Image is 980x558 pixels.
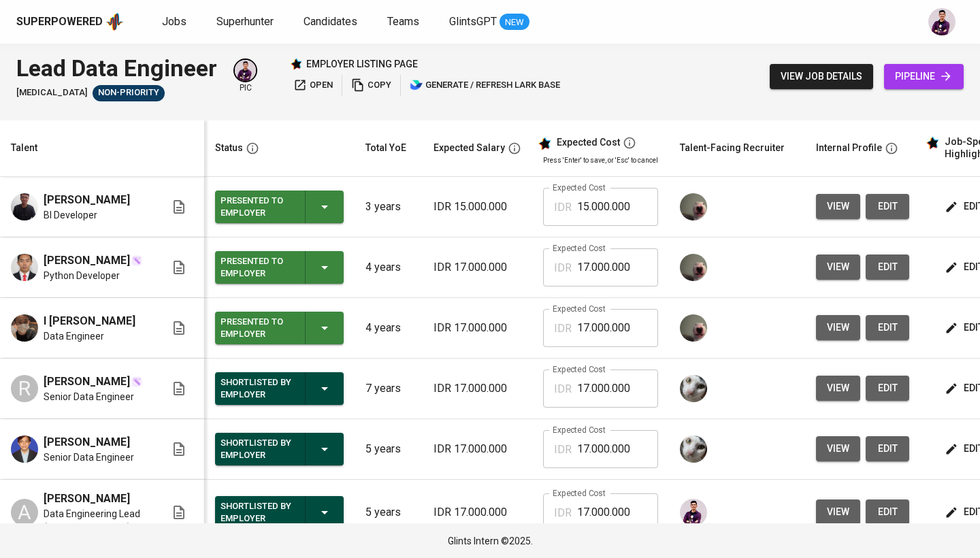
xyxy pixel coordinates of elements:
[365,380,412,397] p: 7 years
[781,68,862,85] span: view job details
[680,193,707,220] img: aji.muda@glints.com
[11,436,38,463] img: Arinan Najah Putra
[449,15,497,28] span: GlintsGPT
[926,136,939,150] img: glints_star.svg
[11,375,38,402] div: R
[220,313,294,343] div: Presented to Employer
[554,260,572,276] p: IDR
[220,434,294,464] div: Shortlisted by Employer
[293,78,333,93] span: open
[16,14,103,30] div: Superpowered
[215,191,344,223] button: Presented to Employer
[866,194,909,219] button: edit
[434,504,521,521] p: IDR 17.000.000
[866,436,909,461] a: edit
[827,259,849,276] span: view
[44,208,97,222] span: BI Developer
[434,259,521,276] p: IDR 17.000.000
[304,15,357,28] span: Candidates
[44,374,130,390] span: [PERSON_NAME]
[877,380,898,397] span: edit
[554,505,572,521] p: IDR
[816,194,860,219] button: view
[44,491,130,507] span: [PERSON_NAME]
[928,8,955,35] img: erwin@glints.com
[44,434,130,450] span: [PERSON_NAME]
[827,319,849,336] span: view
[131,376,142,387] img: magic_wand.svg
[816,376,860,401] button: view
[827,440,849,457] span: view
[16,86,87,99] span: [MEDICAL_DATA]
[93,86,165,99] span: Non-Priority
[557,137,620,149] div: Expected Cost
[884,64,964,89] a: pipeline
[215,433,344,465] button: Shortlisted by Employer
[895,68,953,85] span: pipeline
[351,78,391,93] span: copy
[866,376,909,401] button: edit
[365,259,412,276] p: 4 years
[11,139,37,157] div: Talent
[410,78,423,92] img: lark
[220,192,294,222] div: Presented to Employer
[434,441,521,457] p: IDR 17.000.000
[215,312,344,344] button: Presented to Employer
[11,314,38,342] img: I PUTU KRISNA
[387,15,419,28] span: Teams
[538,137,551,150] img: glints_star.svg
[44,269,120,282] span: Python Developer
[44,329,104,343] span: Data Engineer
[16,12,124,32] a: Superpoweredapp logo
[304,14,360,31] a: Candidates
[365,441,412,457] p: 5 years
[554,321,572,337] p: IDR
[680,436,707,463] img: tharisa.rizky@glints.com
[215,496,344,529] button: Shortlisted by Employer
[105,12,124,32] img: app logo
[816,255,860,280] button: view
[306,57,418,71] p: employer listing page
[816,315,860,340] button: view
[827,198,849,215] span: view
[290,75,336,96] button: open
[877,504,898,521] span: edit
[220,374,294,404] div: Shortlisted by Employer
[434,380,521,397] p: IDR 17.000.000
[365,504,412,521] p: 5 years
[680,314,707,342] img: aji.muda@glints.com
[44,313,135,329] span: I [PERSON_NAME]
[680,139,785,157] div: Talent-Facing Recruiter
[365,199,412,215] p: 3 years
[877,198,898,215] span: edit
[216,15,274,28] span: Superhunter
[543,155,658,165] p: Press 'Enter' to save, or 'Esc' to cancel
[162,15,186,28] span: Jobs
[215,139,243,157] div: Status
[554,381,572,397] p: IDR
[44,507,149,534] span: Data Engineering Lead (AI & Data Platform)
[162,14,189,31] a: Jobs
[866,255,909,280] button: edit
[449,14,529,31] a: GlintsGPT NEW
[827,380,849,397] span: view
[500,16,529,29] span: NEW
[554,442,572,458] p: IDR
[387,14,422,31] a: Teams
[233,59,257,94] div: pic
[816,139,882,157] div: Internal Profile
[11,254,38,281] img: Nurdin Nurdin
[680,499,707,526] img: erwin@glints.com
[877,259,898,276] span: edit
[877,319,898,336] span: edit
[680,254,707,281] img: aji.muda@glints.com
[866,499,909,525] a: edit
[44,450,134,464] span: Senior Data Engineer
[816,499,860,525] button: view
[11,499,38,526] div: A
[554,199,572,216] p: IDR
[44,252,130,269] span: [PERSON_NAME]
